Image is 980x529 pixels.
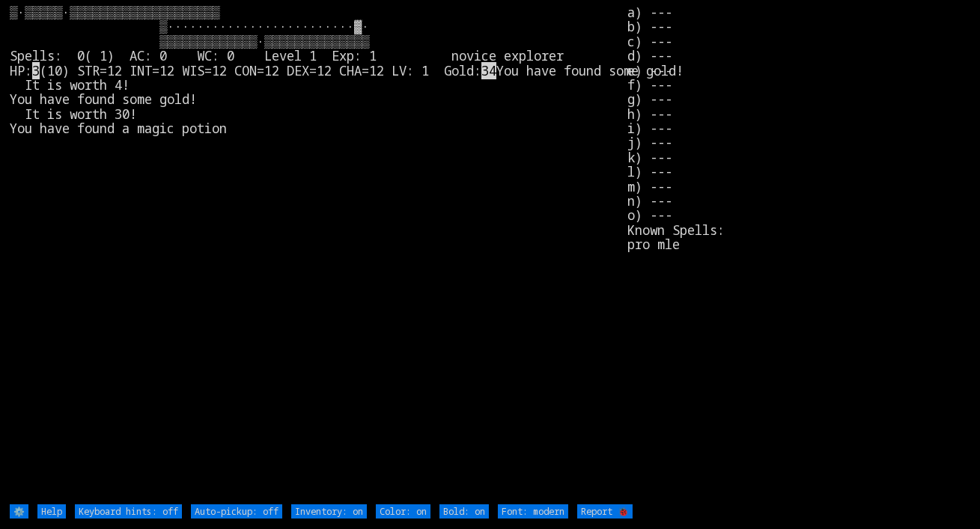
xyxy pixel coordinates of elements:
[376,504,430,519] input: Color: on
[577,504,633,519] input: Report 🐞
[10,504,28,519] input: ⚙️
[291,504,367,519] input: Inventory: on
[37,504,66,519] input: Help
[191,504,282,519] input: Auto-pickup: off
[75,504,182,519] input: Keyboard hints: off
[498,504,568,519] input: Font: modern
[32,62,40,79] mark: 3
[627,5,970,503] stats: a) --- b) --- c) --- d) --- e) --- f) --- g) --- h) --- i) --- j) --- k) --- l) --- m) --- n) ---...
[439,504,489,519] input: Bold: on
[481,62,496,79] mark: 34
[10,5,627,503] larn: ▒·▒▒▒▒▒·▒▒▒▒▒▒▒▒▒▒▒▒▒▒▒▒▒▒▒▒ ▒·························▓· ▒▒▒▒▒▒▒▒▒▒▒▒▒·▒▒▒▒▒▒▒▒▒▒▒▒▒▒ Spells: 0(...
